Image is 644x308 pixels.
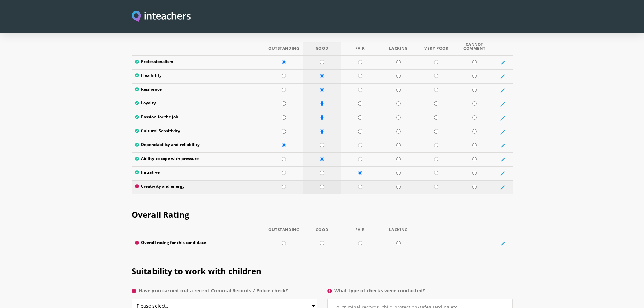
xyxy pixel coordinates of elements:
label: Professionalism [135,59,262,66]
th: Lacking [379,228,418,237]
th: Outstanding [265,42,303,56]
label: Cultural Sensitivity [135,128,262,135]
label: Initiative [135,170,262,177]
th: Outstanding [265,228,303,237]
label: Passion for the job [135,115,262,121]
th: Good [303,228,341,237]
span: Overall Rating [132,209,189,220]
label: Overall rating for this candidate [135,240,262,247]
th: Lacking [379,42,418,56]
label: Dependability and reliability [135,142,262,149]
label: Ability to cope with pressure [135,156,262,163]
th: Cannot Comment [455,42,494,56]
span: Suitability to work with children [132,265,261,277]
a: Visit this site's homepage [132,11,191,23]
label: Loyalty [135,101,262,108]
th: Good [303,42,341,56]
img: Inteachers [132,11,191,23]
label: Resilience [135,87,262,94]
th: Fair [341,228,379,237]
label: Flexibility [135,73,262,80]
th: Very Poor [417,42,455,56]
th: Fair [341,42,379,56]
label: Creativity and energy [135,184,262,191]
label: What type of checks were conducted? [327,287,513,299]
label: Have you carried out a recent Criminal Records / Police check? [132,287,317,299]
